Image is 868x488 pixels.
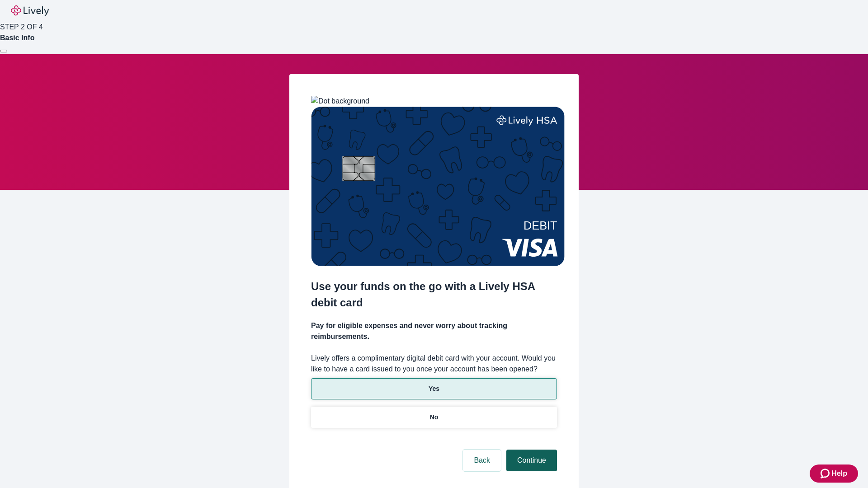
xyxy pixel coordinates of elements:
[831,468,847,479] span: Help
[463,450,501,471] button: Back
[311,378,557,399] button: Yes
[821,468,831,479] svg: Zendesk support icon
[311,107,565,266] img: Debit card
[506,450,557,471] button: Continue
[810,465,858,483] button: Zendesk support iconHelp
[311,278,557,311] h2: Use your funds on the go with a Lively HSA debit card
[430,413,439,422] p: No
[429,384,439,394] p: Yes
[311,320,557,342] h4: Pay for eligible expenses and never worry about tracking reimbursements.
[311,96,369,107] img: Dot background
[311,353,557,375] label: Lively offers a complimentary digital debit card with your account. Would you like to have a card...
[11,5,49,16] img: Lively
[311,407,557,428] button: No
